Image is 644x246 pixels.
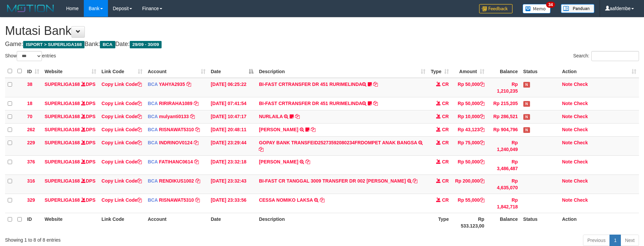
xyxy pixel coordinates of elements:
[195,178,200,184] a: Copy RENDIKUS1002 to clipboard
[452,175,487,194] td: Rp 200,000
[574,159,588,164] a: Check
[27,82,33,87] span: 38
[148,82,158,87] span: BCA
[5,24,639,38] h1: Mutasi Bank
[24,65,42,78] th: ID: activate to sort column ascending
[621,235,639,246] a: Next
[452,194,487,213] td: Rp 55,000
[523,82,530,88] span: Has Note
[480,114,484,119] a: Copy Rp 10,000 to clipboard
[259,178,406,184] a: BI-FAST CR TANGGAL 3009 TRANSFER DR 002 [PERSON_NAME]
[559,213,639,232] th: Action
[562,178,572,184] a: Note
[148,101,158,106] span: BCA
[561,4,594,13] img: panduan.png
[574,140,588,145] a: Check
[42,175,99,194] td: DPS
[523,127,530,133] span: Has Note
[562,127,572,132] a: Note
[487,175,521,194] td: Rp 4,635,070
[562,159,572,164] a: Note
[562,101,572,106] a: Note
[480,159,484,164] a: Copy Rp 50,000 to clipboard
[208,65,256,78] th: Date: activate to sort column descending
[442,82,449,87] span: CR
[295,114,300,119] a: Copy NURLAILA to clipboard
[208,194,256,213] td: [DATE] 23:33:56
[102,140,142,145] a: Copy Link Code
[195,127,200,132] a: Copy RISNAWAT5310 to clipboard
[194,140,198,145] a: Copy INDRINOV0124 to clipboard
[42,78,99,97] td: DPS
[487,194,521,213] td: Rp 1,842,718
[583,235,610,246] a: Previous
[27,101,33,106] span: 18
[42,97,99,110] td: DPS
[521,213,560,232] th: Status
[42,194,99,213] td: DPS
[591,51,639,61] input: Search:
[452,65,487,78] th: Amount: activate to sort column ascending
[208,136,256,155] td: [DATE] 23:29:44
[609,235,621,246] a: 1
[442,127,449,132] span: CR
[42,136,99,155] td: DPS
[479,4,513,13] img: Feedback.jpg
[487,213,521,232] th: Balance
[442,159,449,164] span: CR
[442,114,449,119] span: CR
[145,213,208,232] th: Account
[208,78,256,97] td: [DATE] 06:25:22
[186,82,191,87] a: Copy YAHYA2935 to clipboard
[102,178,142,184] a: Copy Link Code
[102,101,142,106] a: Copy Link Code
[523,101,530,107] span: Has Note
[130,41,162,48] span: 29/09 - 30/09
[428,213,452,232] th: Type
[102,114,142,119] a: Copy Link Code
[452,136,487,155] td: Rp 75,000
[480,140,484,145] a: Copy Rp 75,000 to clipboard
[159,101,192,106] a: RIRIRAHA1089
[373,101,378,106] a: Copy BI-FAST CRTRANSFER DR 451 RURIMELINDA to clipboard
[23,41,84,48] span: ISPORT > SUPERLIGA168
[523,4,551,13] img: Button%20Memo.svg
[259,197,313,203] a: CESSA NOMIKO LAKSA
[5,41,639,48] h4: Game: Bank: Date:
[574,197,588,203] a: Check
[442,140,449,145] span: CR
[487,123,521,136] td: Rp 904,796
[159,197,194,203] a: RISNAWAT5310
[373,82,378,87] a: Copy BI-FAST CRTRANSFER DR 451 RURIMELINDA to clipboard
[102,127,142,132] a: Copy Link Code
[195,197,200,203] a: Copy RISNAWAT5310 to clipboard
[208,97,256,110] td: [DATE] 07:41:54
[574,82,588,87] a: Check
[480,127,484,132] a: Copy Rp 43,123 to clipboard
[148,127,158,132] span: BCA
[159,127,194,132] a: RISNAWAT5310
[562,82,572,87] a: Note
[523,114,530,120] span: Has Note
[148,178,158,184] span: BCA
[259,159,298,164] a: [PERSON_NAME]
[452,110,487,123] td: Rp 10,000
[148,114,158,119] span: BCA
[194,101,198,106] a: Copy RIRIRAHA1089 to clipboard
[5,234,263,243] div: Showing 1 to 8 of 8 entries
[42,110,99,123] td: DPS
[480,82,484,87] a: Copy Rp 50,000 to clipboard
[159,114,189,119] a: mulyanti0133
[562,140,572,145] a: Note
[452,78,487,97] td: Rp 50,000
[145,65,208,78] th: Account: activate to sort column ascending
[480,178,484,184] a: Copy Rp 200,000 to clipboard
[521,65,560,78] th: Status
[452,155,487,175] td: Rp 50,000
[5,51,56,61] label: Show entries
[487,65,521,78] th: Balance
[102,197,142,203] a: Copy Link Code
[574,114,588,119] a: Check
[208,213,256,232] th: Date
[24,213,42,232] th: ID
